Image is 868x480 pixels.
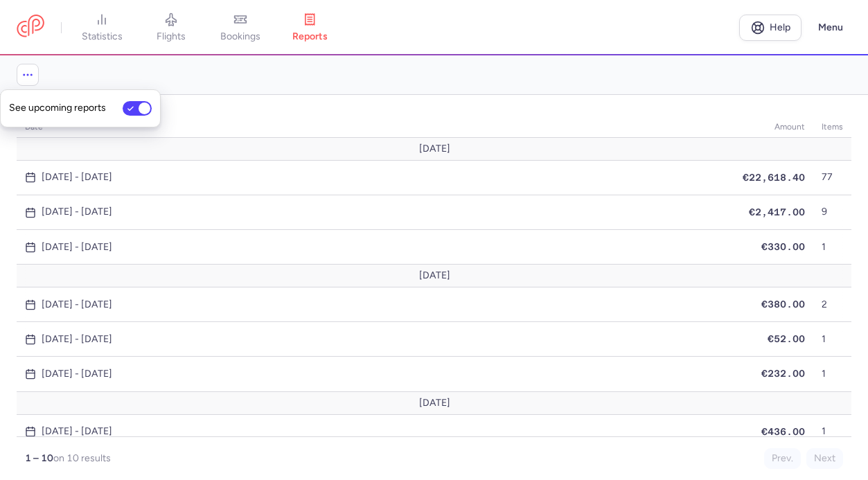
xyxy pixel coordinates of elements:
time: [DATE] - [DATE] [42,206,112,217]
span: statistics [82,30,123,43]
span: €380.00 [761,299,805,310]
th: date [17,117,734,138]
td: 1 [813,414,851,449]
td: 2 [813,287,851,322]
td: 77 [813,160,851,195]
button: Prev. [764,448,801,469]
a: Help [739,15,801,41]
span: Help [770,22,790,33]
span: flights [157,30,186,43]
td: 9 [813,195,851,229]
time: [DATE] - [DATE] [42,242,112,253]
a: flights [136,12,206,43]
button: Next [806,448,843,469]
span: See upcoming reports [9,103,114,114]
a: CitizenPlane red outlined logo [17,15,44,40]
a: statistics [67,12,136,43]
td: 1 [813,230,851,265]
span: €22,618.40 [743,172,805,183]
a: bookings [206,12,275,43]
time: [DATE] - [DATE] [42,172,112,183]
th: items [813,117,851,138]
span: €330.00 [761,241,805,252]
th: amount [734,117,813,138]
span: [DATE] [418,143,450,154]
td: 1 [813,357,851,391]
span: bookings [220,30,260,43]
span: €2,417.00 [749,206,805,217]
td: 1 [813,322,851,357]
time: [DATE] - [DATE] [42,426,112,437]
time: [DATE] - [DATE] [42,334,112,345]
span: €436.00 [761,426,805,437]
time: [DATE] - [DATE] [42,299,112,310]
a: reports [275,12,344,43]
span: €52.00 [768,333,805,344]
button: Menu [810,15,851,41]
span: €232.00 [761,368,805,379]
span: [DATE] [418,398,450,409]
strong: 1 – 10 [25,452,53,464]
span: [DATE] [418,270,450,281]
time: [DATE] - [DATE] [42,368,112,380]
span: reports [292,30,328,43]
span: on 10 results [53,452,111,464]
